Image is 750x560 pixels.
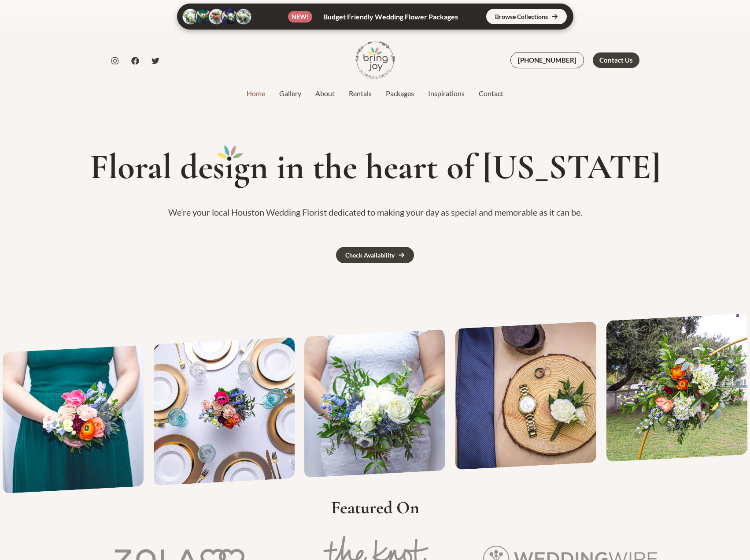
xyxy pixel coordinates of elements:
[240,87,510,100] nav: Site Navigation
[355,40,395,80] img: Bring Joy
[272,88,308,99] a: Gallery
[472,88,510,99] a: Contact
[379,88,421,99] a: Packages
[336,247,414,263] a: Check Availability
[342,88,379,99] a: Rentals
[510,52,584,68] a: [PHONE_NUMBER]
[593,52,639,68] a: Contact Us
[345,252,395,258] div: Check Availability
[90,497,661,518] h2: Featured On
[225,148,234,187] mark: i
[308,88,342,99] a: About
[111,57,119,65] a: Instagram
[11,204,739,220] p: We’re your local Houston Wedding Florist dedicated to making your day as special and memorable as...
[240,88,272,99] a: Home
[151,57,159,65] a: Twitter
[11,148,739,187] h1: Floral des gn in the heart of [US_STATE]
[131,57,139,65] a: Facebook
[421,88,472,99] a: Inspirations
